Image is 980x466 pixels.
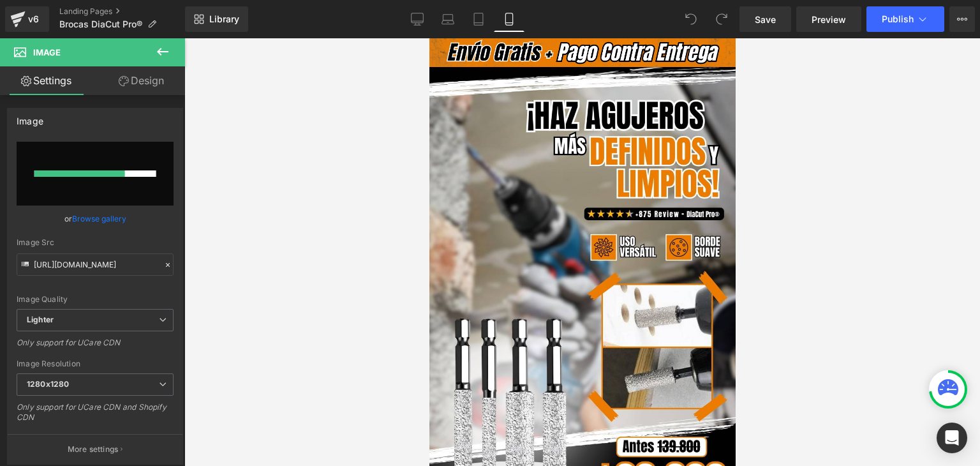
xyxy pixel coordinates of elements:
a: Desktop [402,6,433,32]
div: Image Resolution [17,359,174,368]
b: Lighter [27,315,54,324]
span: Library [209,13,239,25]
a: Browse gallery [72,207,126,230]
div: Open Intercom Messenger [937,423,967,453]
button: More settings [8,434,182,464]
button: Undo [678,6,704,32]
b: 1280x1280 [27,379,69,389]
p: More settings [68,444,119,455]
a: v6 [5,6,49,32]
a: Landing Pages [59,6,185,17]
a: Laptop [433,6,463,32]
div: Image Src [17,238,174,247]
div: v6 [26,11,41,27]
button: More [949,6,975,32]
div: or [17,212,174,225]
div: Image Quality [17,295,174,304]
button: Publish [866,6,944,32]
button: Redo [709,6,734,32]
span: Preview [812,13,846,26]
div: Image [17,109,43,126]
input: Link [17,253,174,276]
span: Brocas DiaCut Pro® [59,19,142,29]
a: Design [95,66,188,95]
a: Mobile [494,6,524,32]
a: Preview [796,6,861,32]
span: Image [33,47,61,57]
span: Save [755,13,776,26]
a: Tablet [463,6,494,32]
div: Only support for UCare CDN [17,338,174,356]
div: Only support for UCare CDN and Shopify CDN [17,402,174,431]
span: Publish [882,14,914,24]
a: New Library [185,6,248,32]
